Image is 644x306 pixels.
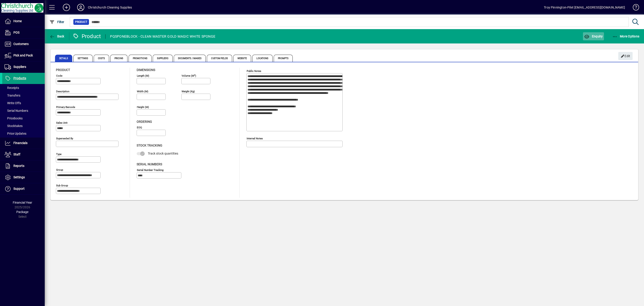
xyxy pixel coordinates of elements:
span: Reports [13,164,24,168]
button: Filter [48,18,66,26]
span: Serial Numbers [4,109,28,112]
span: Settings [13,175,25,179]
span: Stocktakes [4,124,23,128]
span: Website [233,55,251,62]
a: Receipts [2,84,45,92]
span: Back [49,34,64,38]
mat-label: EOQ [137,126,142,129]
mat-label: Width (m) [137,90,148,93]
span: Suppliers [13,65,26,69]
mat-label: Description [56,90,69,93]
mat-label: Primary barcode [56,106,75,109]
span: POS [13,31,19,34]
mat-label: Volume (m ) [182,74,196,77]
a: Settings [2,172,45,183]
mat-label: Sales unit [56,121,68,124]
span: Financials [13,141,28,145]
span: Financial Year [13,201,32,204]
a: Stocktakes [2,122,45,130]
a: Price Updates [2,130,45,137]
span: Ordering [137,120,152,123]
span: Pick and Pack [13,54,33,57]
span: Customers [13,42,29,46]
div: PQSPONEBLOCK - CLEAN MASTER GOLD MAGIC WHITE SPONGE [110,33,215,40]
a: Transfers [2,92,45,99]
button: Add [59,3,74,11]
span: Transfers [4,94,20,97]
span: Products [13,76,26,80]
span: Receipts [4,86,19,90]
span: Settings [73,55,93,62]
span: Support [13,187,25,190]
a: Suppliers [2,61,45,73]
button: Enquiry [583,32,604,40]
button: Profile [74,3,88,11]
a: Pick and Pack [2,50,45,61]
mat-label: Internal Notes [247,137,263,140]
span: Prompts [274,55,293,62]
span: Pricing [110,55,127,62]
a: Serial Numbers [2,107,45,114]
mat-label: Height (m) [137,106,149,109]
span: Write Offs [4,101,21,105]
mat-label: Length (m) [137,74,149,77]
mat-label: Group [56,168,63,171]
a: Financials [2,138,45,149]
a: Support [2,183,45,194]
span: More Options [612,34,640,38]
span: Home [13,19,22,23]
span: Details [55,55,72,62]
span: Custom Fields [207,55,232,62]
mat-label: Weight (Kg) [182,90,195,93]
a: Home [2,16,45,27]
div: Christchurch Cleaning Supplies [88,4,132,11]
app-page-header-button: Back [45,32,69,40]
span: Promotions [129,55,152,62]
sup: 3 [194,74,195,76]
mat-label: Type [56,153,61,156]
mat-label: Serial Number tracking [137,168,163,171]
a: Reports [2,160,45,172]
mat-label: Sub group [56,184,68,187]
span: Edit [621,52,630,60]
span: Product [56,68,70,72]
mat-label: Code [56,74,62,77]
span: Package [16,210,28,214]
a: Pricebooks [2,114,45,122]
span: Suppliers [153,55,173,62]
button: More Options [611,32,641,40]
span: Pricebooks [4,116,23,120]
span: Dimensions [137,68,155,72]
span: Stock Tracking [137,144,162,147]
span: Documents / Images [174,55,206,62]
span: Locations [252,55,273,62]
a: Knowledge Base [629,1,638,15]
span: Enquiry [584,34,603,38]
button: Back [48,32,66,40]
span: Filter [49,20,64,24]
a: Staff [2,149,45,160]
div: Troy Pinnington-Pilet [EMAIL_ADDRESS][DOMAIN_NAME] [544,4,625,11]
span: Track stock quantities [148,152,178,155]
span: Serial Numbers [137,162,162,166]
mat-label: Superseded by [56,137,73,140]
span: Price Updates [4,132,26,135]
button: Edit [618,52,633,60]
div: Product [73,33,101,40]
span: Costs [94,55,109,62]
a: Customers [2,39,45,50]
span: Product [75,20,87,24]
span: Staff [13,153,20,156]
a: POS [2,27,45,38]
mat-label: Public Notes [247,69,261,73]
a: Write Offs [2,99,45,107]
